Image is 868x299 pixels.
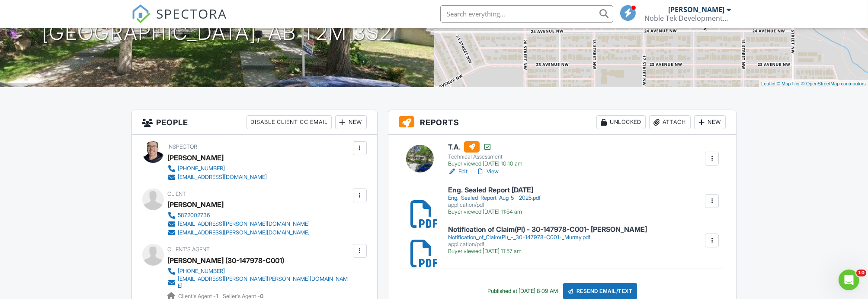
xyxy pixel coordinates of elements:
[168,254,285,267] a: [PERSON_NAME] (30-147978-C001)
[178,212,211,219] div: 5872002736
[801,81,866,86] a: © OpenStreetMap contributors
[178,165,225,172] div: [PHONE_NUMBER]
[157,4,227,23] span: SPECTORA
[168,246,210,253] span: Client's Agent
[168,220,310,228] a: [EMAIL_ADDRESS][PERSON_NAME][DOMAIN_NAME]
[168,198,224,211] div: [PERSON_NAME]
[777,81,800,86] a: © MapTiler
[839,270,859,290] iframe: Intercom live chat
[694,115,726,129] div: New
[335,115,367,129] div: New
[448,241,647,248] div: application/pdf
[168,151,224,164] div: [PERSON_NAME]
[596,115,646,129] div: Unlocked
[247,115,332,129] div: Disable Client CC Email
[168,164,267,173] a: [PHONE_NUMBER]
[448,141,522,153] h6: T.A.
[448,248,647,255] div: Buyer viewed [DATE] 11:57 am
[168,228,310,237] a: [EMAIL_ADDRESS][PERSON_NAME][DOMAIN_NAME]
[649,115,691,129] div: Attach
[168,173,267,182] a: [EMAIL_ADDRESS][DOMAIN_NAME]
[669,5,725,14] div: [PERSON_NAME]
[132,110,377,135] h3: People
[448,186,541,215] a: Eng. Sealed Report [DATE] Eng._Sealed_Report_Aug_5__2025.pdf application/pdf Buyer viewed [DATE] ...
[448,167,468,176] a: Edit
[448,160,522,167] div: Buyer viewed [DATE] 10:10 am
[178,174,267,181] div: [EMAIL_ADDRESS][DOMAIN_NAME]
[645,14,731,23] div: Noble Tek Developments Ltd.
[168,267,351,276] a: [PHONE_NUMBER]
[487,288,558,295] div: Published at [DATE] 8:09 AM
[440,5,613,23] input: Search everything...
[448,234,647,241] div: Notification_of_Claim(PI)_-_30-147978-C001-_Murray.pdf
[178,268,225,275] div: [PHONE_NUMBER]
[448,141,522,167] a: T.A. Technical Assessment Buyer viewed [DATE] 10:10 am
[448,186,541,194] h6: Eng. Sealed Report [DATE]
[448,226,647,255] a: Notification of Claim(PI) - 30-147978-C001- [PERSON_NAME] Notification_of_Claim(PI)_-_30-147978-C...
[476,167,499,176] a: View
[168,276,351,289] a: [EMAIL_ADDRESS][PERSON_NAME][PERSON_NAME][DOMAIN_NAME]
[178,276,351,289] div: [EMAIL_ADDRESS][PERSON_NAME][PERSON_NAME][DOMAIN_NAME]
[168,191,186,197] span: Client
[448,153,522,160] div: Technical Assessment
[131,4,151,23] img: The Best Home Inspection Software - Spectora
[448,226,647,234] h6: Notification of Claim(PI) - 30-147978-C001- [PERSON_NAME]
[448,195,541,201] div: Eng._Sealed_Report_Aug_5__2025.pdf
[168,211,310,220] a: 5872002736
[178,221,310,227] div: [EMAIL_ADDRESS][PERSON_NAME][DOMAIN_NAME]
[759,80,868,88] div: |
[131,12,227,30] a: SPECTORA
[168,143,198,150] span: Inspector
[761,81,775,86] a: Leaflet
[448,208,541,215] div: Buyer viewed [DATE] 11:54 am
[178,229,310,236] div: [EMAIL_ADDRESS][PERSON_NAME][DOMAIN_NAME]
[388,110,737,135] h3: Reports
[448,201,541,208] div: application/pdf
[856,270,866,276] span: 10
